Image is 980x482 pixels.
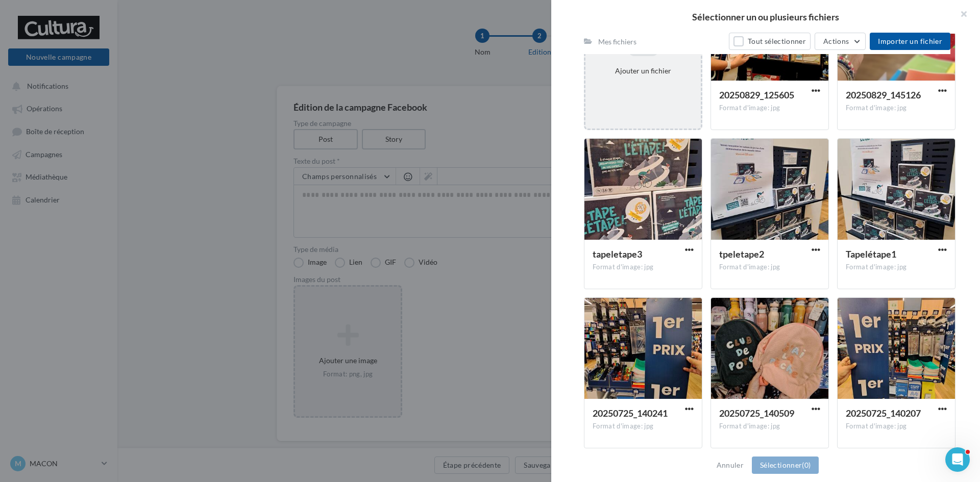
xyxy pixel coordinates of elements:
button: Tout sélectionner [729,33,811,50]
span: 20250725_140241 [593,408,668,419]
div: Format d'image: jpg [846,263,947,272]
button: Sélectionner(0) [752,456,819,474]
div: Format d'image: jpg [846,104,947,113]
div: Format d'image: jpg [719,263,820,272]
div: Mes fichiers [598,37,636,47]
span: tpeletape2 [719,248,764,260]
span: 20250829_145126 [846,89,921,100]
iframe: Intercom live chat [945,447,970,472]
span: Actions [823,37,849,45]
button: Annuler [713,459,748,471]
button: Importer un fichier [870,33,950,50]
div: Format d'image: jpg [719,104,820,113]
span: 20250725_140509 [719,408,794,419]
button: Actions [815,33,866,50]
span: (0) [802,461,811,469]
span: tapeletape3 [593,248,642,260]
div: Ajouter un fichier [590,66,697,76]
div: Format d'image: jpg [846,422,947,431]
span: Importer un fichier [878,37,942,45]
div: Format d'image: jpg [593,422,694,431]
h2: Sélectionner un ou plusieurs fichiers [568,12,964,21]
div: Format d'image: jpg [719,422,820,431]
div: Format d'image: jpg [593,263,694,272]
span: Tapelétape1 [846,248,896,260]
span: 20250725_140207 [846,408,921,419]
span: 20250829_125605 [719,89,794,100]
